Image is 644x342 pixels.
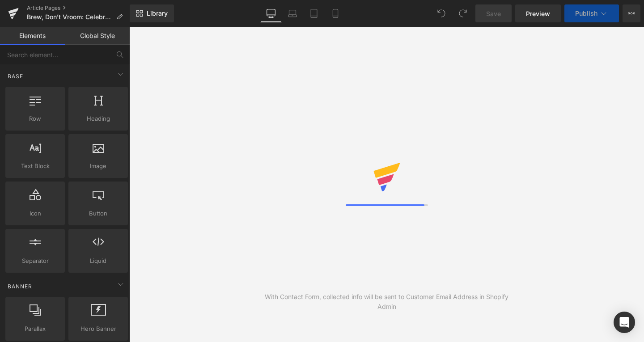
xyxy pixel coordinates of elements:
[130,4,174,22] a: New Library
[486,9,501,18] span: Save
[575,10,597,17] span: Publish
[8,256,62,266] span: Separator
[454,4,472,22] button: Redo
[71,209,125,218] span: Button
[623,4,640,22] button: More
[27,4,130,12] a: Article Pages
[303,4,325,22] a: Tablet
[71,114,125,123] span: Heading
[71,324,125,334] span: Hero Banner
[432,4,450,22] button: Undo
[8,161,62,171] span: Text Block
[515,4,561,22] a: Preview
[147,9,168,17] span: Library
[8,324,62,334] span: Parallax
[71,161,125,171] span: Image
[7,72,24,80] span: Base
[8,114,62,123] span: Row
[7,282,33,291] span: Banner
[258,292,516,312] div: With Contact Form, collected info will be sent to Customer Email Address in Shopify Admin
[564,4,619,22] button: Publish
[526,9,550,18] span: Preview
[614,312,635,333] div: Open Intercom Messenger
[260,4,282,22] a: Desktop
[8,209,62,218] span: Icon
[27,13,113,21] span: Brew, Don’t Vroom: Celebrating World Car Free Day with P&amp;P
[325,4,346,22] a: Mobile
[282,4,303,22] a: Laptop
[65,27,130,45] a: Global Style
[71,256,125,266] span: Liquid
